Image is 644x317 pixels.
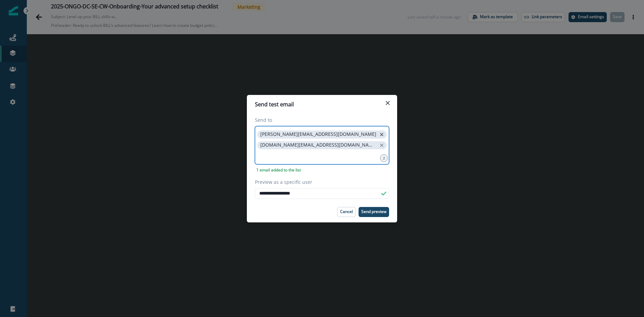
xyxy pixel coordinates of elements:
button: Cancel [337,207,356,217]
button: Close [382,98,393,108]
button: close [378,142,385,149]
button: close [378,131,385,138]
button: Send preview [359,207,389,217]
p: Send preview [361,209,386,214]
p: [PERSON_NAME][EMAIL_ADDRESS][DOMAIN_NAME] [260,131,376,137]
label: Send to [255,116,385,123]
p: Cancel [340,209,353,214]
p: Send test email [255,100,294,108]
label: Preview as a specific user [255,178,385,186]
p: 1 email added to the list [255,167,302,173]
p: [DOMAIN_NAME][EMAIL_ADDRESS][DOMAIN_NAME] [260,142,376,148]
div: 2 [380,154,388,162]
